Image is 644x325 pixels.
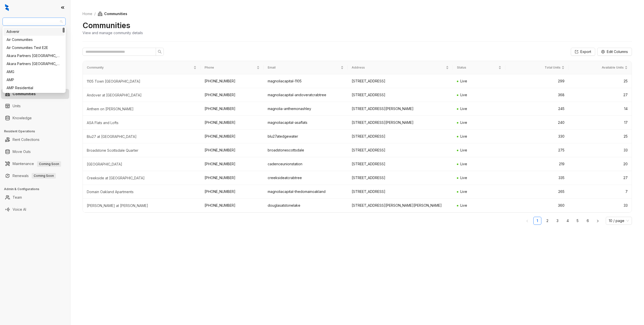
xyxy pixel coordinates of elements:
[460,176,467,180] span: Live
[460,203,467,207] span: Live
[348,74,453,88] td: [STREET_ADDRESS]
[264,88,348,102] td: magnoliacapital-andoveratcrabtree
[98,11,127,17] span: Communities
[569,116,632,130] td: 17
[505,130,569,143] td: 330
[87,176,196,181] div: Creekside at Crabtree
[1,204,69,214] li: Voice AI
[348,130,453,143] td: [STREET_ADDRESS]
[87,106,196,112] div: Anthem on Ashley
[87,65,192,70] span: Community
[594,217,602,225] button: right
[460,120,467,125] span: Live
[460,148,467,152] span: Live
[505,199,569,212] td: 360
[1,67,69,77] li: Collections
[569,157,632,171] td: 20
[7,85,62,91] div: AMP Residential
[4,36,65,44] div: Air Communities
[509,65,560,70] span: Total Units
[505,185,569,199] td: 265
[5,4,9,11] img: logo
[87,203,196,208] div: Douglas at Stonelake
[4,52,65,60] div: Akara Partners Nashville
[1,147,69,157] li: Move Outs
[7,53,62,59] div: Akara Partners [GEOGRAPHIC_DATA]
[264,116,348,130] td: magnoliacapital-asaflats
[596,220,599,223] span: right
[200,157,264,171] td: [PHONE_NUMBER]
[505,88,569,102] td: 368
[584,217,591,225] a: 6
[607,49,628,55] span: Edit Columns
[264,61,348,74] th: Email
[87,189,196,194] div: Domain Oakland Apartments
[575,50,578,53] span: export
[200,171,264,185] td: [PHONE_NUMBER]
[4,84,65,92] div: AMP Residential
[200,102,264,116] td: [PHONE_NUMBER]
[13,113,32,123] a: Knowledge
[533,217,541,225] li: 1
[348,102,453,116] td: [STREET_ADDRESS][PERSON_NAME]
[1,159,69,169] li: Maintenance
[13,101,21,111] a: Units
[4,76,65,84] div: AMP
[4,68,65,76] div: AMG
[569,88,632,102] td: 27
[87,93,196,98] div: Andover at Crabtree
[4,28,65,36] div: Advenir
[571,48,595,56] button: Export
[264,185,348,199] td: magnoliacapital-thedomainoakland
[597,48,632,56] button: Edit Columns
[32,173,56,179] span: Coming Soon
[4,187,70,191] h3: Admin & Configurations
[82,11,93,17] a: Home
[348,143,453,157] td: [STREET_ADDRESS]
[460,93,467,97] span: Live
[13,135,39,145] a: Rent Collections
[505,143,569,157] td: 275
[569,143,632,157] td: 33
[574,217,582,225] li: 5
[87,134,196,139] div: Blu27 at Edgewater
[569,102,632,116] td: 14
[460,189,467,194] span: Live
[1,34,69,44] li: Leads
[200,185,264,199] td: [PHONE_NUMBER]
[200,74,264,88] td: [PHONE_NUMBER]
[574,217,581,225] a: 5
[264,130,348,143] td: blu27atedgewater
[460,106,467,111] span: Live
[553,217,561,225] li: 3
[460,162,467,166] span: Live
[348,157,453,171] td: [STREET_ADDRESS]
[7,61,62,67] div: Akara Partners [GEOGRAPHIC_DATA]
[1,135,69,145] li: Rent Collections
[13,204,26,214] a: Voice AI
[200,116,264,130] td: [PHONE_NUMBER]
[505,102,569,116] td: 245
[523,217,531,225] button: left
[87,120,196,125] div: ASA Flats and Lofts
[268,65,340,70] span: Email
[601,50,605,53] span: setting
[1,55,69,65] li: Leasing
[264,102,348,116] td: magnolia-anthemonashley
[554,217,561,225] a: 3
[1,89,69,99] li: Communities
[569,74,632,88] td: 25
[87,148,196,153] div: Broadstone Scottsdale Quarter
[200,199,264,212] td: [PHONE_NUMBER]
[352,65,445,70] span: Address
[7,29,62,34] div: Advenir
[348,88,453,102] td: [STREET_ADDRESS]
[569,171,632,185] td: 27
[526,220,529,223] span: left
[569,185,632,199] td: 7
[563,217,572,225] li: 4
[348,185,453,199] td: [STREET_ADDRESS]
[83,61,200,74] th: Community
[4,44,65,52] div: Air Communities Test E2E
[87,79,196,84] div: 1105 Town Brookhaven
